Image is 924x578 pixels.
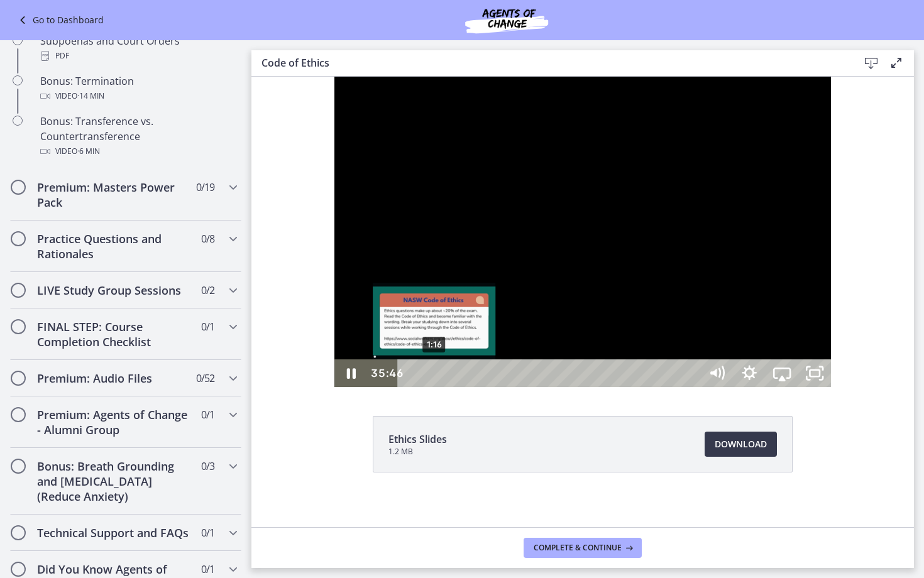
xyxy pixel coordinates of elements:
iframe: Video Lesson [251,77,914,387]
span: 0 / 1 [201,525,214,540]
img: Agents of Change [431,5,582,35]
h3: Code of Ethics [261,55,839,70]
span: 0 / 1 [201,407,214,422]
div: Video [40,144,236,159]
span: Ethics Slides [388,432,447,447]
h2: FINAL STEP: Course Completion Checklist [37,319,190,349]
button: Mute [449,283,481,310]
span: 0 / 19 [196,180,214,195]
h2: Premium: Masters Power Pack [37,180,190,210]
button: Airplay [514,283,547,310]
h2: Practice Questions and Rationales [37,231,190,261]
h2: LIVE Study Group Sessions [37,283,190,298]
span: Download [715,437,767,452]
button: Show settings menu [481,283,514,310]
span: 0 / 3 [201,459,214,474]
span: Complete & continue [534,543,622,553]
span: 0 / 8 [201,231,214,246]
button: Complete & continue [524,538,642,558]
span: 0 / 1 [201,319,214,334]
div: Subpoenas and Court Orders [40,33,236,63]
span: · 6 min [77,144,100,159]
span: 0 / 52 [196,371,214,386]
button: Unfullscreen [547,283,580,310]
a: Download [705,432,777,457]
h2: Premium: Agents of Change - Alumni Group [37,407,190,437]
span: 0 / 2 [201,283,214,298]
span: · 14 min [77,89,104,104]
h2: Technical Support and FAQs [37,525,190,540]
div: Bonus: Termination [40,74,236,104]
h2: Bonus: Breath Grounding and [MEDICAL_DATA] (Reduce Anxiety) [37,459,190,504]
div: Video [40,89,236,104]
span: 1.2 MB [388,447,447,457]
h2: Premium: Audio Files [37,371,190,386]
div: PDF [40,48,236,63]
span: 0 / 1 [201,562,214,577]
a: Go to Dashboard [15,13,104,28]
div: Bonus: Transference vs. Countertransference [40,114,236,159]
